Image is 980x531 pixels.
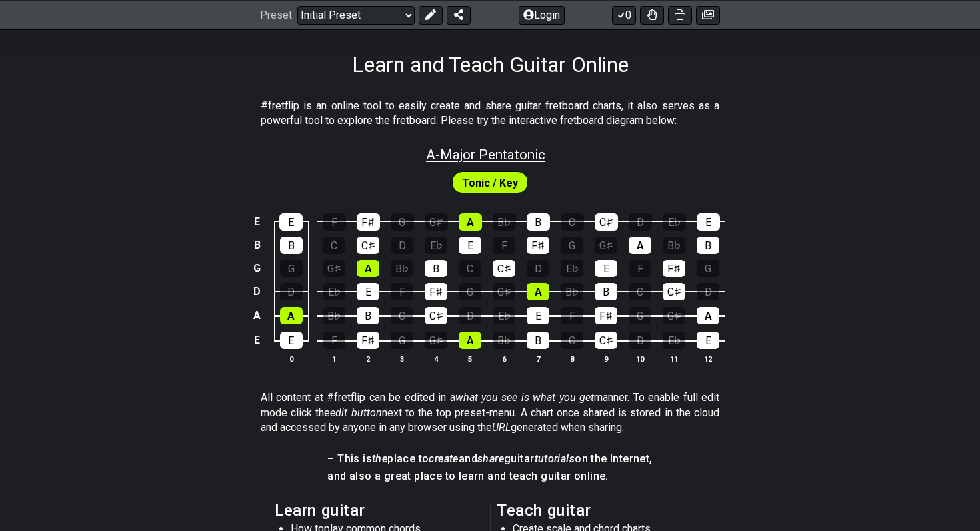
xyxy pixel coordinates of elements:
[527,213,550,231] div: B
[425,307,447,324] div: C♯
[663,260,685,277] div: F♯
[696,5,720,24] button: Create image
[521,352,555,366] th: 7
[352,52,629,77] h1: Learn and Teach Guitar Online
[477,452,504,465] em: share
[249,303,265,328] td: A
[595,237,617,254] div: G♯
[323,332,345,349] div: F
[697,260,719,277] div: G
[280,260,303,277] div: G
[459,260,481,277] div: C
[453,352,487,366] th: 5
[357,332,379,349] div: F♯
[275,503,483,518] h2: Learn guitar
[261,99,719,129] p: #fretflip is an online tool to easily create and share guitar fretboard charts, it also serves as...
[629,332,651,349] div: D
[249,233,265,257] td: B
[260,9,292,21] span: Preset
[629,260,651,277] div: F
[280,237,303,254] div: B
[561,213,584,231] div: C
[425,283,447,300] div: F♯
[372,452,387,465] em: the
[280,283,303,300] div: D
[459,213,482,231] div: A
[357,260,379,277] div: A
[425,237,447,254] div: E♭
[459,283,481,300] div: G
[447,5,471,24] button: Share Preset
[629,307,651,324] div: G
[357,213,380,231] div: F♯
[357,237,379,254] div: C♯
[323,307,345,324] div: B♭
[561,307,583,324] div: F
[493,283,515,300] div: G♯
[425,213,448,231] div: G♯
[459,332,481,349] div: A
[280,307,303,324] div: A
[249,257,265,280] td: G
[426,147,545,163] span: A - Major Pentatonic
[493,307,515,324] div: E♭
[317,352,351,366] th: 1
[297,5,415,24] select: Preset
[419,5,443,24] button: Edit Preset
[249,328,265,353] td: E
[697,213,720,231] div: E
[323,213,346,231] div: F
[249,210,265,233] td: E
[663,237,685,254] div: B♭
[351,352,385,366] th: 2
[487,352,521,366] th: 6
[595,260,617,277] div: E
[274,352,308,366] th: 0
[323,283,345,300] div: E♭
[595,307,617,324] div: F♯
[459,237,481,254] div: E
[357,307,379,324] div: B
[663,283,685,300] div: C♯
[623,352,657,366] th: 10
[612,5,636,24] button: 0
[527,260,549,277] div: D
[691,352,725,366] th: 12
[492,421,511,434] em: URL
[280,332,303,349] div: E
[697,307,719,324] div: A
[493,260,515,277] div: C♯
[663,307,685,324] div: G♯
[323,237,345,254] div: C
[629,283,651,300] div: C
[527,283,549,300] div: A
[323,260,345,277] div: G♯
[391,283,413,300] div: F
[327,452,652,466] h4: – This is place to and guitar on the Internet,
[261,390,719,435] p: All content at #fretflip can be edited in a manner. To enable full edit mode click the next to th...
[663,213,686,231] div: E♭
[330,406,381,419] em: edit button
[327,469,652,484] h4: and also a great place to learn and teach guitar online.
[668,5,692,24] button: Print
[279,213,303,231] div: E
[391,260,413,277] div: B♭
[561,332,583,349] div: C
[595,283,617,300] div: B
[391,237,413,254] div: D
[429,452,458,465] em: create
[561,237,583,254] div: G
[561,260,583,277] div: E♭
[595,332,617,349] div: C♯
[493,332,515,349] div: B♭
[629,237,651,254] div: A
[527,237,549,254] div: F♯
[249,280,265,304] td: D
[697,283,719,300] div: D
[455,391,595,404] em: what you see is what you get
[391,213,414,231] div: G
[391,307,413,324] div: C
[629,213,652,231] div: D
[385,352,419,366] th: 3
[497,503,705,518] h2: Teach guitar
